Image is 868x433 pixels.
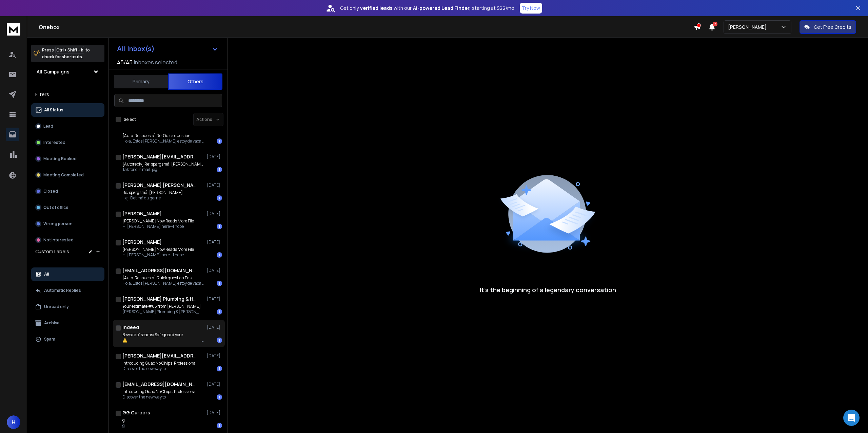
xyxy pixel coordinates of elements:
p: g [122,423,125,428]
p: Hi [PERSON_NAME] here—I hope [122,224,194,229]
p: Introducing Guac No Chips: Professional [122,389,197,394]
h1: Indeed [122,324,139,331]
div: 1 [217,224,222,229]
button: All [31,267,104,281]
p: [DATE] [207,353,222,359]
p: Not Interested [43,237,74,243]
p: Hola, Estos [PERSON_NAME] estoy de vacaciones [122,138,204,144]
h1: [PERSON_NAME] [122,239,162,245]
strong: verified leads [360,5,392,12]
p: Press to check for shortcuts. [42,47,90,60]
h3: Custom Labels [35,248,69,255]
h1: [EMAIL_ADDRESS][DOMAIN_NAME] [122,381,197,388]
p: [DATE] [207,325,222,330]
p: Beware of scams: Safeguard your [122,332,204,338]
p: Meeting Completed [43,172,84,178]
p: Spam [44,337,55,342]
button: Get Free Credits [800,20,856,34]
button: Wrong person [31,217,104,231]
img: logo [7,23,20,36]
p: Meeting Booked [43,156,77,161]
h3: Filters [31,90,104,99]
button: H [7,415,20,429]
p: [Auto-Respuesta] Re: Quick question [122,133,204,138]
strong: AI-powered Lead Finder, [413,5,471,12]
h1: GG Careers [122,409,150,416]
button: Meeting Completed [31,168,104,182]
p: Automatic Replies [44,288,81,293]
p: It’s the beginning of a legendary conversation [480,285,616,295]
button: Out of office [31,201,104,214]
p: Closed [43,189,58,194]
p: Try Now [522,5,540,12]
button: Try Now [520,3,542,14]
span: Ctrl + Shift + k [55,46,84,54]
h1: [PERSON_NAME] [122,210,162,217]
p: All Status [44,107,63,113]
p: [PERSON_NAME] Plumbing & [PERSON_NAME] [122,309,204,315]
h1: All Campaigns [37,68,70,75]
p: [Auto-Respuesta] Quick question Pau [122,275,204,281]
button: Spam [31,332,104,346]
div: 1 [217,138,222,144]
p: [PERSON_NAME] Now Reads More File [122,247,194,252]
p: Re: spørgsmål [PERSON_NAME] [122,190,183,195]
button: Closed [31,185,104,198]
h1: [PERSON_NAME] Plumbing & Heating [122,296,197,302]
div: 1 [217,394,222,400]
p: Discover the new way to [122,394,197,400]
p: Hi [PERSON_NAME] here—I hope [122,252,194,258]
p: Get Free Credits [814,24,851,30]
p: [DATE] [207,154,222,159]
p: Out of office [43,205,68,210]
button: Lead [31,120,104,133]
p: ⚠️ ͏­ ͏­ ͏­ ͏­ ͏­ ͏­ ͏­ ͏­ ͏­ ͏­ ͏­ ͏­ ͏­ ͏­ ͏­ ͏­ ͏­ ͏­ ͏­ ͏­ ͏­ ͏­ ͏­ ͏­ ͏­ ͏­ ͏­ ͏­ ͏­ ͏­ ͏­ ͏... [122,338,204,343]
h1: [PERSON_NAME][EMAIL_ADDRESS][PERSON_NAME][DOMAIN_NAME] [122,153,197,160]
p: Discover the new way to [122,366,197,371]
span: 7 [713,22,717,26]
p: [DATE] [207,239,222,245]
p: Unread only [44,304,69,309]
button: Unread only [31,300,104,313]
p: Get only with our starting at $22/mo [340,5,514,12]
button: All Inbox(s) [112,42,223,56]
p: [Autoreply] Re: spørgsmål [PERSON_NAME] [122,161,204,167]
button: Automatic Replies [31,284,104,297]
p: All [44,272,49,277]
button: Primary [114,74,168,89]
p: [DATE] [207,211,222,216]
div: 1 [217,366,222,371]
h1: [PERSON_NAME][EMAIL_ADDRESS][DOMAIN_NAME] [122,352,197,359]
button: All Campaigns [31,65,104,79]
button: All Status [31,103,104,117]
div: 1 [217,423,222,428]
p: [DATE] [207,410,222,415]
div: Open Intercom Messenger [843,410,860,426]
p: [DATE] [207,382,222,387]
p: [DATE] [207,182,222,188]
span: 45 / 45 [117,58,133,66]
p: [PERSON_NAME] Now Reads More File [122,218,194,224]
div: 1 [217,281,222,286]
p: Hola, Estos [PERSON_NAME] estoy de vacaciones [122,281,204,286]
div: 1 [217,338,222,343]
p: g [122,417,125,423]
button: Archive [31,316,104,330]
p: [DATE] [207,296,222,302]
div: 1 [217,167,222,172]
p: Introducing Guac No Chips: Professional [122,361,197,366]
div: 1 [217,195,222,201]
p: Hej, Det må du gerne [122,195,183,201]
p: [PERSON_NAME] [728,24,769,30]
p: Your estimate #65 from [PERSON_NAME] [122,304,204,309]
p: Archive [44,320,60,326]
h1: Onebox [39,23,694,31]
div: 1 [217,309,222,315]
p: [DATE] [207,268,222,273]
h1: [PERSON_NAME] [PERSON_NAME] [PERSON_NAME] [122,182,197,189]
button: Meeting Booked [31,152,104,166]
h1: All Inbox(s) [117,45,155,52]
button: Interested [31,136,104,149]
